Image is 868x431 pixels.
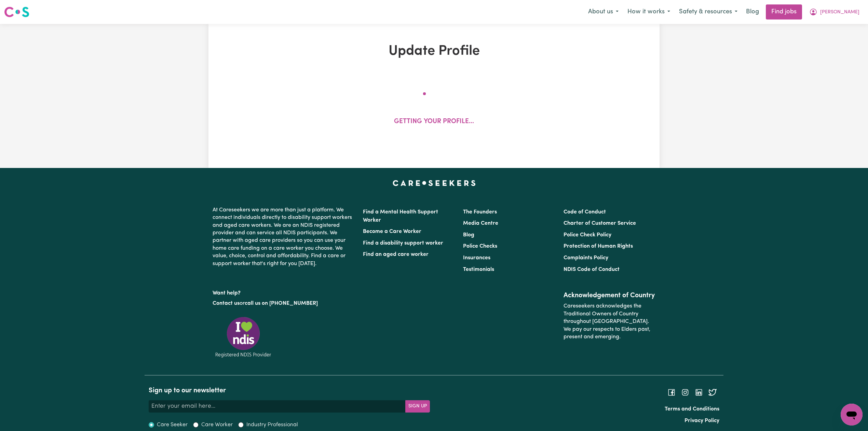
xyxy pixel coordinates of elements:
img: Careseekers logo [4,6,29,18]
a: Follow Careseekers on Facebook [667,390,676,395]
a: Careseekers logo [4,4,29,20]
a: Testimonials [463,267,494,272]
p: Getting your profile... [394,117,474,127]
a: Media Centre [463,221,498,226]
iframe: Button to launch messaging window [841,404,863,426]
a: Protection of Human Rights [564,244,633,249]
a: Careseekers home page [393,180,476,186]
a: Find a Mental Health Support Worker [363,209,438,223]
a: Blog [742,4,763,19]
button: How it works [623,5,675,19]
p: or [213,297,355,310]
a: Police Checks [463,244,497,249]
a: Police Check Policy [564,232,611,238]
button: About us [584,5,623,19]
a: Follow Careseekers on Instagram [681,390,689,395]
a: Code of Conduct [564,209,606,215]
a: Find a disability support worker [363,240,443,246]
a: Find jobs [766,4,802,19]
label: Industry Professional [246,421,298,429]
span: [PERSON_NAME] [820,9,859,16]
h2: Acknowledgement of Country [564,291,655,300]
p: Want help? [213,287,355,297]
p: Careseekers acknowledges the Traditional Owners of Country throughout [GEOGRAPHIC_DATA]. We pay o... [564,300,655,343]
input: Enter your email here... [149,400,406,413]
button: My Account [805,5,864,19]
p: At Careseekers we are more than just a platform. We connect individuals directly to disability su... [213,204,355,270]
a: The Founders [463,209,497,215]
a: Terms and Conditions [665,406,719,412]
a: Follow Careseekers on Twitter [708,390,717,395]
a: call us on [PHONE_NUMBER] [245,301,318,306]
a: Become a Care Worker [363,229,421,234]
a: Charter of Customer Service [564,221,636,226]
a: Insurances [463,255,490,261]
a: Contact us [213,301,240,306]
a: Complaints Policy [564,255,608,261]
img: Registered NDIS provider [213,316,274,358]
button: Safety & resources [675,5,742,19]
a: Privacy Policy [684,418,719,423]
a: Find an aged care worker [363,252,429,257]
h1: Update Profile [288,43,580,60]
h2: Sign up to our newsletter [149,387,430,395]
label: Care Worker [201,421,233,429]
label: Care Seeker [157,421,188,429]
a: NDIS Code of Conduct [564,267,620,272]
a: Blog [463,232,474,238]
a: Follow Careseekers on LinkedIn [695,390,703,395]
button: Subscribe [405,400,430,413]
